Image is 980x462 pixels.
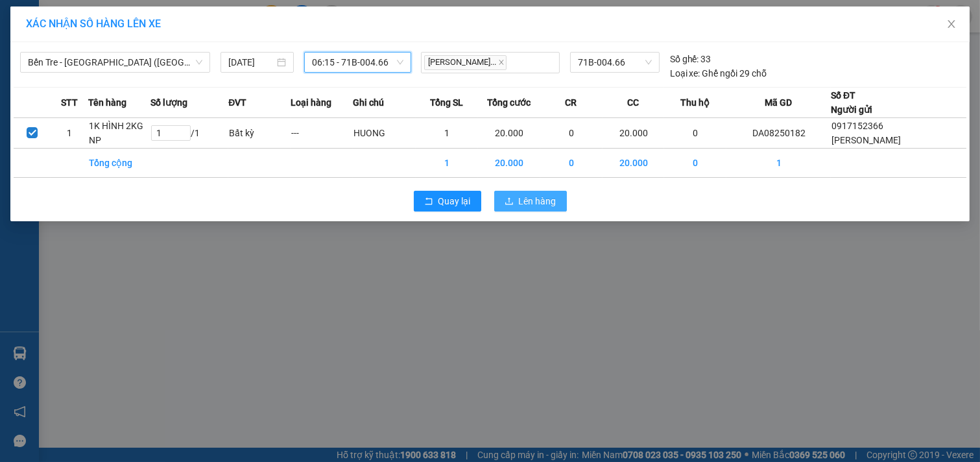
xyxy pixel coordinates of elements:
span: 0917152366 [831,121,883,131]
span: Tên hàng [88,95,126,110]
button: Close [933,6,970,43]
span: ĐVT [228,95,246,110]
div: Số ĐT Người gửi [831,88,872,117]
td: Bất kỳ [228,118,291,149]
span: XÁC NHẬN SỐ HÀNG LÊN XE [26,18,161,30]
td: 20.000 [603,118,665,149]
span: Mã GD [765,95,792,110]
td: 0 [540,118,603,149]
span: Bến Tre - Sài Gòn (CT) [28,53,202,72]
button: rollbackQuay lại [414,191,481,212]
button: uploadLên hàng [494,191,567,212]
span: Loại xe: [670,66,700,80]
td: 1K HÌNH 2KG NP [88,118,150,149]
td: 20.000 [603,149,665,178]
td: 1 [416,118,478,149]
td: 1 [416,149,478,178]
div: Ghế ngồi 29 chỗ [670,66,767,80]
td: HUONG [353,118,416,149]
td: 20.000 [478,149,540,178]
span: rollback [424,197,433,207]
span: 06:15 - 71B-004.66 [312,53,403,72]
span: Tổng SL [430,95,463,110]
span: upload [505,197,514,207]
span: Loại hàng [291,95,331,110]
span: close [498,59,505,66]
span: CR [565,95,577,110]
span: 71B-004.66 [578,53,651,72]
span: Ghi chú [353,95,384,110]
span: STT [61,95,78,110]
td: Tổng cộng [88,149,150,178]
span: Tổng cước [487,95,531,110]
span: Thu hộ [680,95,710,110]
td: DA08250182 [726,118,831,149]
span: Quay lại [438,194,471,208]
td: 20.000 [478,118,540,149]
td: 1 [726,149,831,178]
td: 0 [540,149,603,178]
td: / 1 [150,118,229,149]
div: 33 [670,52,711,66]
td: 0 [664,149,726,178]
td: 1 [51,118,88,149]
span: Số ghế: [670,52,699,66]
span: Số lượng [150,95,187,110]
span: [PERSON_NAME]... [424,55,507,70]
input: 13/08/2025 [228,55,274,69]
td: --- [291,118,353,149]
td: 0 [664,118,726,149]
span: CC [627,95,639,110]
span: Lên hàng [519,194,556,208]
span: [PERSON_NAME] [831,135,901,145]
span: close [946,19,957,29]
